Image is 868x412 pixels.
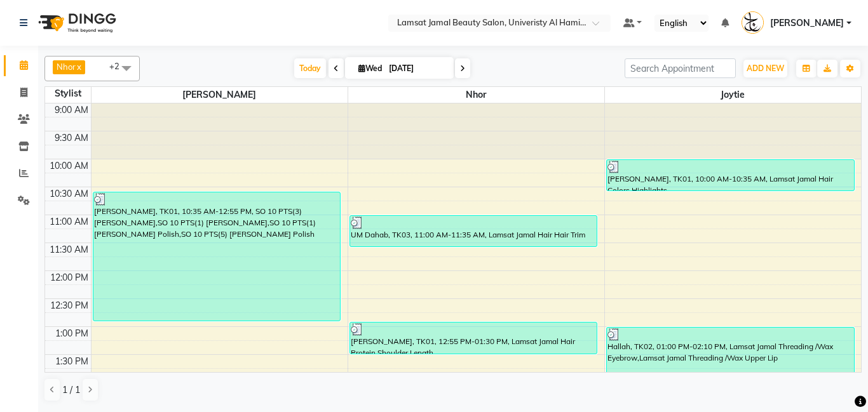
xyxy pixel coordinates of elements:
[355,63,385,73] span: Wed
[47,187,91,201] div: 10:30 AM
[53,355,91,368] div: 1:30 PM
[62,383,80,397] span: 1 / 1
[770,17,844,30] span: [PERSON_NAME]
[92,87,348,103] span: [PERSON_NAME]
[48,271,91,284] div: 12:00 PM
[47,159,91,173] div: 10:00 AM
[57,62,76,72] span: Nhor
[32,5,119,41] img: logo
[350,216,597,246] div: UM Dahab, TK03, 11:00 AM-11:35 AM, Lamsat Jamal Hair Hair Trim
[348,87,604,103] span: Nhor
[607,328,854,390] div: Hallah, TK02, 01:00 PM-02:10 PM, Lamsat Jamal Threading /Wax Eyebrow,Lamsat Jamal Threading /Wax ...
[385,59,449,78] input: 2025-09-03
[747,63,784,73] span: ADD NEW
[93,192,341,321] div: [PERSON_NAME], TK01, 10:35 AM-12:55 PM, SO 10 PTS(3) [PERSON_NAME],SO 10 PTS(1) [PERSON_NAME],SO ...
[48,299,91,312] div: 12:30 PM
[625,58,736,78] input: Search Appointment
[47,215,91,229] div: 11:00 AM
[294,58,326,78] span: Today
[109,61,129,71] span: +2
[743,60,787,77] button: ADD NEW
[607,160,854,190] div: [PERSON_NAME], TK01, 10:00 AM-10:35 AM, Lamsat Jamal Hair Colors Highlights
[742,11,764,34] img: Lamsat Jamal
[605,87,862,103] span: Joytie
[76,62,81,72] a: x
[52,131,91,145] div: 9:30 AM
[53,327,91,340] div: 1:00 PM
[52,103,91,117] div: 9:00 AM
[45,87,91,100] div: Stylist
[350,322,597,354] div: [PERSON_NAME], TK01, 12:55 PM-01:30 PM, Lamsat Jamal Hair Protein Shoulder Length
[47,243,91,256] div: 11:30 AM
